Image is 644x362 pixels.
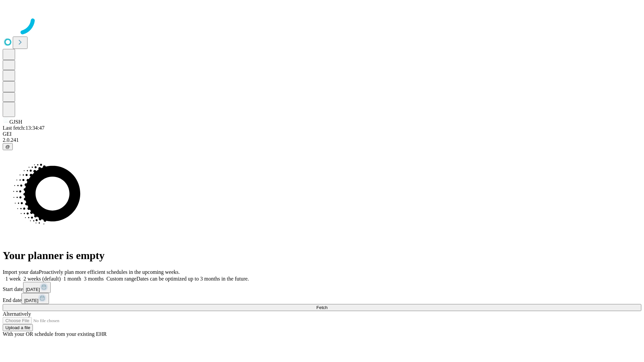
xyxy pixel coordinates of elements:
[3,269,39,275] span: Import your data
[316,305,327,310] span: Fetch
[26,287,40,292] span: [DATE]
[3,143,13,150] button: @
[5,276,21,282] span: 1 week
[3,331,107,337] span: With your OR schedule from your existing EHR
[21,293,49,304] button: [DATE]
[3,293,641,304] div: End date
[137,276,249,282] span: Dates can be optimized up to 3 months in the future.
[3,324,33,331] button: Upload a file
[63,276,81,282] span: 1 month
[3,304,641,311] button: Fetch
[84,276,104,282] span: 3 months
[3,131,641,137] div: GEI
[3,125,45,131] span: Last fetch: 13:34:47
[39,269,180,275] span: Proactively plan more efficient schedules in the upcoming weeks.
[3,282,641,293] div: Start date
[5,144,10,149] span: @
[23,282,51,293] button: [DATE]
[24,298,38,303] span: [DATE]
[106,276,136,282] span: Custom range
[23,276,61,282] span: 2 weeks (default)
[3,137,641,143] div: 2.0.241
[9,119,22,125] span: GJSH
[3,249,641,262] h1: Your planner is empty
[3,311,31,317] span: Alternatively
